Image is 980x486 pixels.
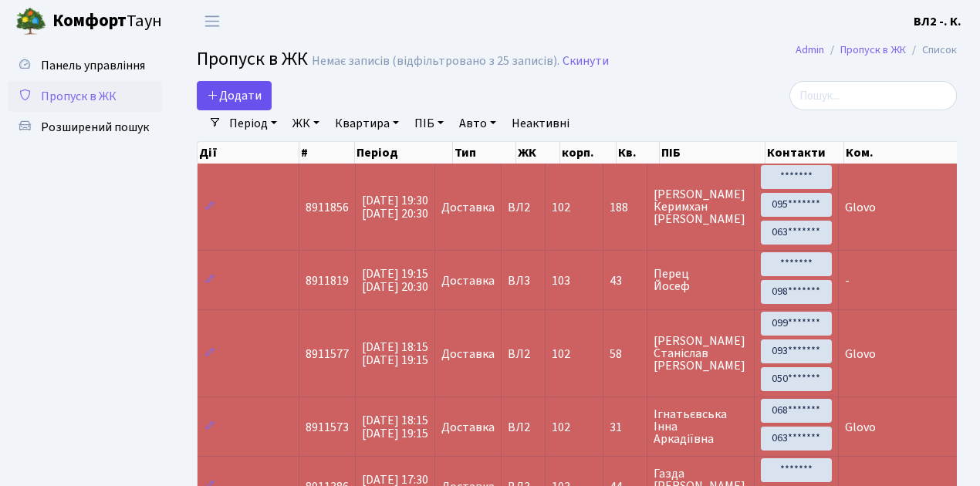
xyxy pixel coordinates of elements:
a: ВЛ2 -. К. [914,12,961,31]
span: Доставка [441,275,495,287]
button: Переключити навігацію [193,8,231,34]
span: Glovo [845,346,876,363]
span: Доставка [441,348,495,360]
a: Період [223,110,283,137]
a: Неактивні [505,110,576,137]
span: Glovo [845,199,876,216]
span: 188 [610,201,640,214]
th: Дії [198,142,299,164]
span: ВЛ2 [508,421,539,434]
span: Ігнатьєвська Інна Аркадіївна [654,408,748,445]
span: Додати [207,87,262,104]
span: [PERSON_NAME] Станіслав [PERSON_NAME] [654,335,748,372]
a: Скинути [563,54,609,69]
nav: breadcrumb [772,34,980,66]
span: Перец Йосеф [654,268,748,292]
span: 8911819 [306,272,349,289]
span: 43 [610,275,640,287]
a: Авто [453,110,502,137]
a: ПІБ [408,110,450,137]
th: Період [355,142,453,164]
span: ВЛ2 [508,201,539,214]
span: - [845,272,850,289]
b: ВЛ2 -. К. [914,13,961,30]
th: корп. [560,142,617,164]
img: logo.png [15,6,46,37]
span: Пропуск в ЖК [197,46,308,73]
a: Admin [796,42,824,58]
span: 58 [610,348,640,360]
span: 8911856 [306,199,349,216]
span: 102 [552,199,570,216]
span: [PERSON_NAME] Керимхан [PERSON_NAME] [654,188,748,225]
span: Таун [52,8,162,35]
span: 102 [552,346,570,363]
span: [DATE] 18:15 [DATE] 19:15 [362,339,428,369]
input: Пошук... [789,81,957,110]
span: 31 [610,421,640,434]
span: 8911573 [306,419,349,436]
span: Glovo [845,419,876,436]
span: Розширений пошук [41,119,149,136]
span: 8911577 [306,346,349,363]
span: 102 [552,419,570,436]
th: Тип [453,142,516,164]
a: Розширений пошук [8,112,162,143]
span: ВЛ2 [508,348,539,360]
th: # [299,142,355,164]
th: ПІБ [660,142,765,164]
a: Пропуск в ЖК [8,81,162,112]
th: Кв. [617,142,660,164]
span: Доставка [441,421,495,434]
a: Пропуск в ЖК [840,42,906,58]
th: ЖК [516,142,560,164]
th: Контакти [765,142,844,164]
a: Панель управління [8,50,162,81]
li: Список [906,42,957,59]
div: Немає записів (відфільтровано з 25 записів). [312,54,559,69]
span: Доставка [441,201,495,214]
a: ЖК [286,110,326,137]
span: 103 [552,272,570,289]
span: [DATE] 18:15 [DATE] 19:15 [362,412,428,442]
b: Комфорт [52,8,127,33]
span: Пропуск в ЖК [41,88,117,105]
a: Квартира [329,110,405,137]
span: [DATE] 19:15 [DATE] 20:30 [362,265,428,295]
a: Додати [197,81,272,110]
span: [DATE] 19:30 [DATE] 20:30 [362,192,428,222]
span: Панель управління [41,57,145,74]
span: ВЛ3 [508,275,539,287]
